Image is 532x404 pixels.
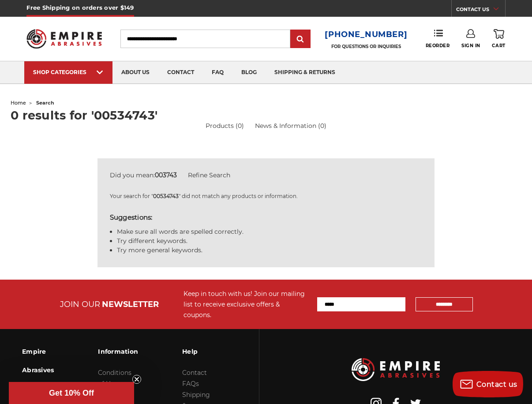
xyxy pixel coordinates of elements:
[453,371,523,397] button: Contact us
[476,380,517,389] span: Contact us
[158,61,203,84] a: contact
[232,61,266,84] a: blog
[110,171,423,180] div: Did you mean:
[110,213,423,223] h5: Suggestions:
[182,380,199,388] a: FAQs
[102,299,159,309] span: NEWSLETTER
[292,30,309,48] input: Submit
[182,342,210,361] h3: Help
[98,342,138,361] h3: Information
[182,369,207,377] a: Contact
[206,121,244,131] a: Products (0)
[60,299,100,309] span: JOIN OUR
[11,109,521,121] h1: 0 results for '00534743'
[49,389,94,397] span: Get 10% Off
[492,29,505,49] a: Cart
[36,100,54,106] span: search
[426,29,450,48] a: Reorder
[132,375,141,384] button: Close teaser
[112,61,158,84] a: about us
[155,171,177,179] strong: 003743
[9,382,134,404] div: Get 10% OffClose teaser
[26,24,101,54] img: Empire Abrasives
[117,227,423,236] li: Make sure all words are spelled correctly.
[184,288,308,320] div: Keep in touch with us! Join our mailing list to receive exclusive offers & coupons.
[266,61,344,84] a: shipping & returns
[22,342,54,379] h3: Empire Abrasives
[492,43,505,49] span: Cart
[352,358,440,381] img: Empire Abrasives Logo Image
[325,44,407,49] p: FOR QUESTIONS OR INQUIRIES
[153,193,179,199] strong: 00534743
[203,61,232,84] a: faq
[188,171,230,179] a: Refine Search
[456,4,505,17] a: CONTACT US
[33,69,104,75] div: SHOP CATEGORIES
[255,122,326,130] a: News & Information (0)
[98,369,131,388] a: Conditions of Use
[110,192,423,200] p: Your search for " " did not match any products or information.
[426,43,450,49] span: Reorder
[117,236,423,246] li: Try different keywords.
[461,43,480,49] span: Sign In
[325,28,407,41] a: [PHONE_NUMBER]
[117,246,423,255] li: Try more general keywords.
[11,100,26,106] a: home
